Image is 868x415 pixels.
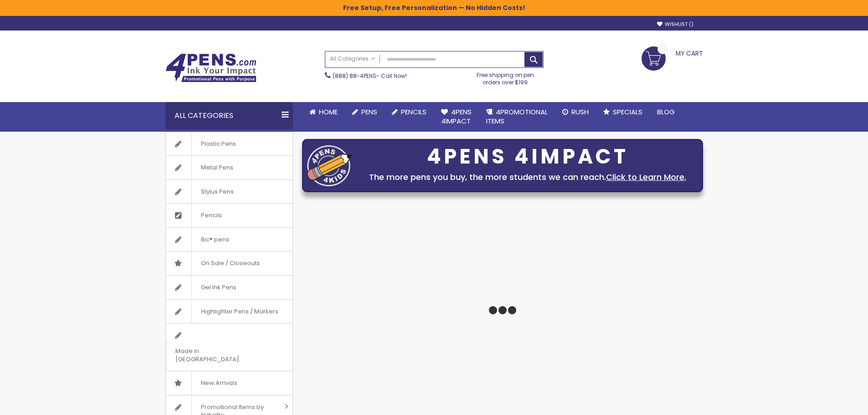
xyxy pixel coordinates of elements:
[613,107,642,117] span: Specials
[486,107,548,126] span: 4PROMOTIONAL ITEMS
[191,276,246,299] span: Gel Ink Pens
[191,132,245,156] span: Plastic Pens
[166,156,293,179] a: Metal Pens
[166,251,293,275] a: On Sale / Closeouts
[191,228,238,251] span: Bic® pens
[191,300,288,323] span: Highlighter Pens / Markers
[166,371,293,395] a: New Arrivals
[345,102,385,122] a: Pens
[191,156,242,179] span: Metal Pens
[166,323,293,371] a: Made in [GEOGRAPHIC_DATA]
[325,51,380,67] a: All Categories
[479,102,555,132] a: 4PROMOTIONALITEMS
[166,180,293,204] a: Stylus Pens
[166,204,293,227] a: Pencils
[357,147,698,166] div: 4PENS 4IMPACT
[650,102,682,122] a: Blog
[434,102,479,132] a: 4Pens4impact
[571,107,589,117] span: Rush
[191,180,243,204] span: Stylus Pens
[166,339,270,371] span: Made in [GEOGRAPHIC_DATA]
[555,102,596,122] a: Rush
[166,228,293,251] a: Bic® pens
[596,102,650,122] a: Specials
[441,107,472,126] span: 4Pens 4impact
[333,72,376,80] a: (888) 88-4PENS
[657,107,675,117] span: Blog
[361,107,377,117] span: Pens
[165,53,257,82] img: 4Pens Custom Pens and Promotional Products
[307,145,353,186] img: four_pen_logo.png
[191,371,247,395] span: New Arrivals
[467,68,544,86] div: Free shipping on pen orders over $199
[166,132,293,156] a: Plastic Pens
[319,107,338,117] span: Home
[330,55,375,62] span: All Categories
[401,107,426,117] span: Pencils
[357,171,698,184] div: The more pens you buy, the more students we can reach.
[302,102,345,122] a: Home
[191,204,231,227] span: Pencils
[166,276,293,299] a: Gel Ink Pens
[165,102,293,129] div: All Categories
[657,21,693,28] a: Wishlist
[606,171,686,183] a: Click to Learn More.
[385,102,434,122] a: Pencils
[166,300,293,323] a: Highlighter Pens / Markers
[333,72,407,80] span: - Call Now!
[191,251,269,275] span: On Sale / Closeouts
